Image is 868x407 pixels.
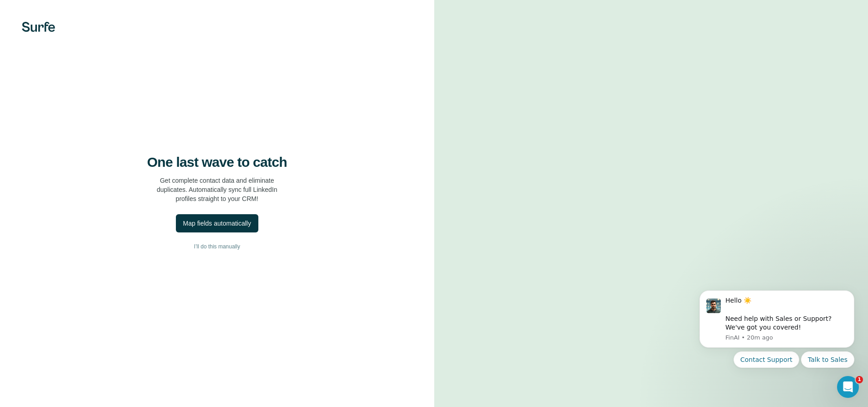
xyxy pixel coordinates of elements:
button: I’ll do this manually [18,240,416,253]
img: Surfe's logo [22,22,55,32]
p: Get complete contact data and eliminate duplicates. Automatically sync full LinkedIn profiles str... [157,176,277,203]
button: Map fields automatically [176,214,258,232]
span: 1 [856,376,863,383]
span: I’ll do this manually [194,242,240,251]
iframe: Intercom live chat [837,376,859,398]
iframe: Intercom notifications message [686,279,868,402]
h4: One last wave to catch [147,154,287,170]
div: Map fields automatically [183,219,251,228]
